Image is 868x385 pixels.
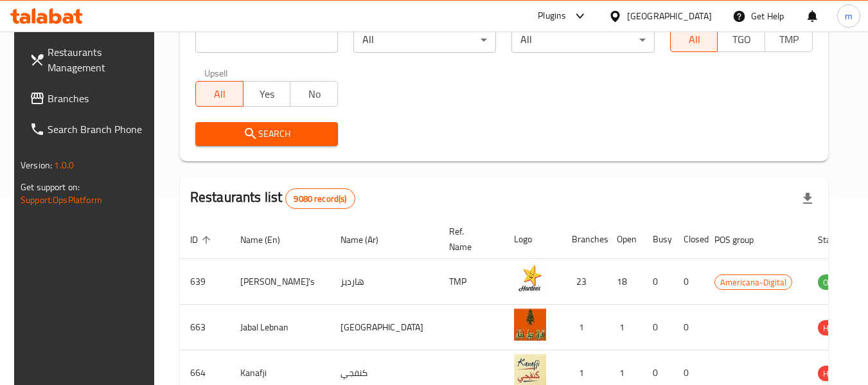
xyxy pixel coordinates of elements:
[562,305,607,350] td: 1
[562,259,607,305] td: 23
[449,224,488,255] span: Ref. Name
[607,220,642,259] th: Open
[285,188,355,209] div: Total records count
[341,232,395,247] span: Name (Ar)
[770,30,808,49] span: TMP
[330,305,439,350] td: [GEOGRAPHIC_DATA]
[845,9,853,23] span: m
[673,259,704,305] td: 0
[21,179,80,195] span: Get support on:
[715,275,792,290] span: Americana-Digital
[818,366,856,381] span: HIDDEN
[504,220,562,259] th: Logo
[792,183,823,214] div: Export file
[818,232,860,247] span: Status
[180,259,230,305] td: 639
[243,81,291,107] button: Yes
[607,259,642,305] td: 18
[206,126,328,142] span: Search
[818,321,856,336] span: HIDDEN
[676,30,713,49] span: All
[511,27,654,53] div: All
[21,192,102,208] a: Support.OpsPlatform
[670,26,718,52] button: All
[180,305,230,350] td: 663
[230,259,330,305] td: [PERSON_NAME]'s
[818,274,849,290] div: OPEN
[195,27,338,53] input: Search for restaurant name or ID..
[673,220,704,259] th: Closed
[48,121,149,137] span: Search Branch Phone
[201,85,238,103] span: All
[48,91,149,106] span: Branches
[353,27,496,53] div: All
[714,232,770,247] span: POS group
[717,26,765,52] button: TGO
[642,220,673,259] th: Busy
[19,83,159,114] a: Branches
[642,305,673,350] td: 0
[240,232,297,247] span: Name (En)
[818,275,849,290] span: OPEN
[204,68,228,77] label: Upsell
[54,157,74,174] span: 1.0.0
[514,309,546,341] img: Jabal Lebnan
[290,81,338,107] button: No
[439,259,504,305] td: TMP
[538,8,566,24] div: Plugins
[330,259,439,305] td: هارديز
[514,263,546,295] img: Hardee's
[21,157,52,174] span: Version:
[190,232,215,247] span: ID
[190,188,355,209] h2: Restaurants list
[286,193,354,205] span: 9080 record(s)
[195,122,338,146] button: Search
[249,85,286,103] span: Yes
[19,114,159,145] a: Search Branch Phone
[230,305,330,350] td: Jabal Lebnan
[723,30,760,49] span: TGO
[562,220,607,259] th: Branches
[627,9,712,23] div: [GEOGRAPHIC_DATA]
[607,305,642,350] td: 1
[296,85,333,103] span: No
[642,259,673,305] td: 0
[765,26,813,52] button: TMP
[673,305,704,350] td: 0
[195,81,244,107] button: All
[19,37,159,83] a: Restaurants Management
[48,44,149,75] span: Restaurants Management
